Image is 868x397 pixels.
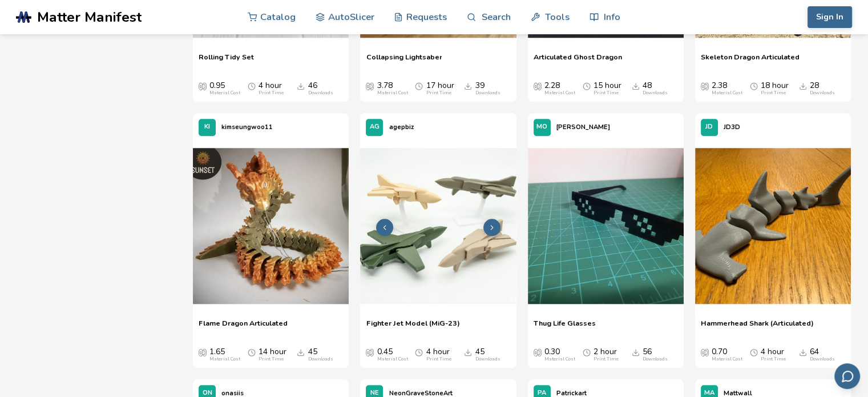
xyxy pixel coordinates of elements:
span: KI [204,123,210,131]
a: Hammerhead Shark (Articulated) [701,319,814,336]
div: 18 hour [761,81,789,96]
span: Average Cost [701,347,709,356]
div: Downloads [643,356,668,362]
div: Print Time [761,90,786,96]
div: 17 hour [426,81,454,96]
span: Average Cost [366,347,374,356]
div: Print Time [426,356,451,362]
div: Downloads [810,90,835,96]
div: Material Cost [544,90,575,96]
div: Print Time [259,90,284,96]
div: Print Time [761,356,786,362]
span: JD [705,123,713,131]
div: 45 [475,347,500,362]
a: Collapsing Lightsaber [366,53,442,70]
div: 64 [810,347,835,362]
div: 39 [475,81,500,96]
span: NE [370,390,379,397]
div: 48 [643,81,668,96]
span: Downloads [297,347,305,356]
div: 2.28 [544,81,575,96]
span: Average Cost [366,81,374,90]
span: Average Cost [534,347,542,356]
a: Thug Life Glasses [534,319,596,336]
div: 0.70 [712,347,742,362]
a: Articulated Ghost Dragon [534,53,622,70]
div: Print Time [426,90,451,96]
div: Material Cost [377,90,407,96]
span: Average Print Time [750,81,758,90]
div: Downloads [308,356,333,362]
span: Downloads [799,347,807,356]
span: Average Print Time [750,347,758,356]
div: 4 hour [426,347,451,362]
span: Average Cost [199,81,207,90]
div: 2.38 [712,81,742,96]
span: MO [536,123,547,131]
div: Downloads [810,356,835,362]
div: Print Time [594,90,619,96]
div: 0.95 [209,81,240,96]
a: Skeleton Dragon Articulated [701,53,800,70]
div: 56 [643,347,668,362]
span: ON [203,390,212,397]
div: Downloads [475,356,500,362]
div: Downloads [475,90,500,96]
div: Downloads [643,90,668,96]
span: Average Print Time [583,347,591,356]
div: Material Cost [712,90,742,96]
span: Average Print Time [248,81,256,90]
div: 14 hour [259,347,286,362]
span: Average Print Time [583,81,591,90]
div: 15 hour [594,81,621,96]
span: Average Print Time [248,347,256,356]
div: 2 hour [594,347,619,362]
span: Downloads [297,81,305,90]
a: Rolling Tidy Set [199,53,254,70]
div: Material Cost [209,90,240,96]
span: Downloads [632,81,640,90]
div: Material Cost [544,356,575,362]
a: Fighter Jet Model (MiG-23) [366,319,459,336]
div: 0.30 [544,347,575,362]
div: Print Time [594,356,619,362]
div: Print Time [259,356,284,362]
div: Downloads [308,90,333,96]
span: Downloads [464,81,472,90]
div: Material Cost [712,356,742,362]
p: agepbiz [389,121,413,133]
p: JD3D [724,121,740,133]
span: Downloads [464,347,472,356]
span: Matter Manifest [37,9,142,25]
div: Material Cost [209,356,240,362]
span: Average Cost [534,81,542,90]
a: Flame Dragon Articulated [199,319,288,336]
span: Average Print Time [415,81,423,90]
span: Average Cost [701,81,709,90]
p: kimseungwoo11 [221,121,273,133]
div: Material Cost [377,356,407,362]
div: 4 hour [259,81,284,96]
span: AG [370,123,380,131]
span: PA [538,390,546,397]
span: Downloads [632,347,640,356]
div: 0.45 [377,347,407,362]
span: Average Cost [199,347,207,356]
div: 28 [810,81,835,96]
button: Send feedback via email [834,363,860,389]
div: 4 hour [761,347,786,362]
div: 45 [308,347,333,362]
div: 3.78 [377,81,407,96]
span: Average Print Time [415,347,423,356]
div: 1.65 [209,347,240,362]
span: MA [704,390,714,397]
span: Downloads [799,81,807,90]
